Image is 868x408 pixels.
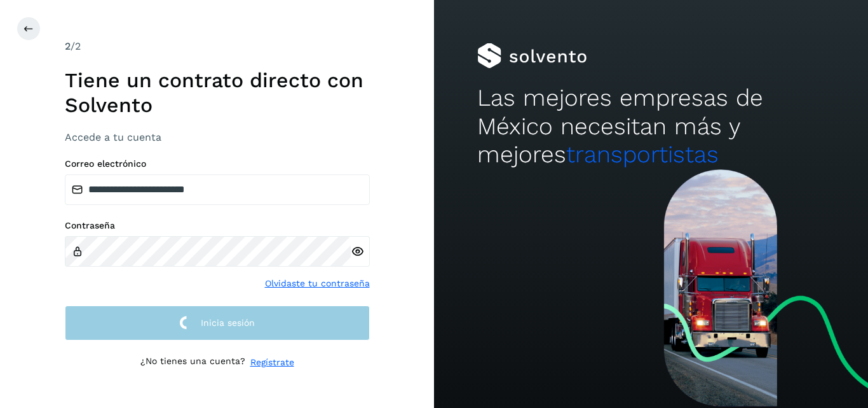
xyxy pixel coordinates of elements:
[65,40,71,52] span: 2
[265,277,370,290] a: Olvidaste tu contraseña
[65,68,370,117] h1: Tiene un contrato directo con Solvento
[250,356,294,369] a: Regístrate
[65,158,370,169] label: Correo electrónico
[65,131,370,143] h3: Accede a tu cuenta
[65,220,370,231] label: Contraseña
[140,356,245,369] p: ¿No tienes una cuenta?
[201,318,255,327] span: Inicia sesión
[566,141,719,168] span: transportistas
[65,306,370,341] button: Inicia sesión
[477,84,824,169] h2: Las mejores empresas de México necesitan más y mejores
[65,39,370,54] div: /2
